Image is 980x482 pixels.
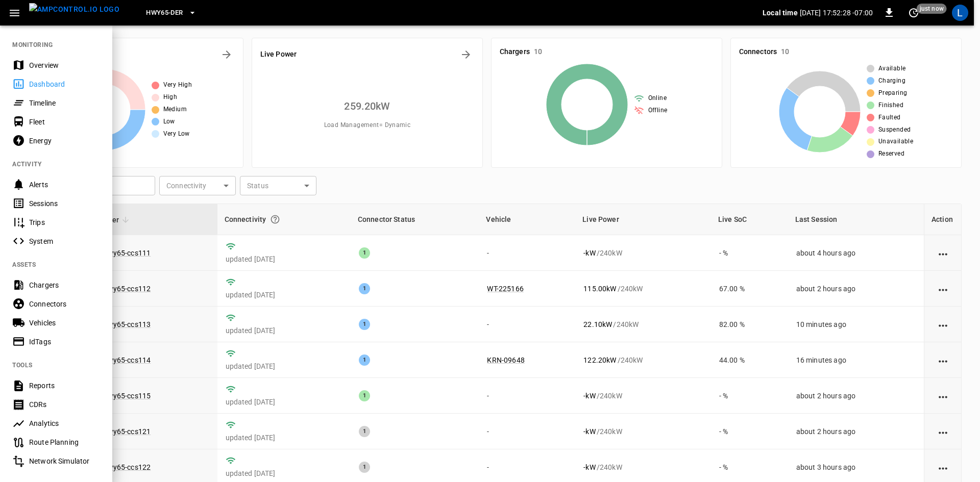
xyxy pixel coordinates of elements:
[952,5,968,21] div: profile-icon
[29,399,100,410] div: CDRs
[29,456,100,466] div: Network Simulator
[763,8,798,18] p: Local time
[29,418,100,428] div: Analytics
[905,5,922,21] button: set refresh interval
[29,60,100,70] div: Overview
[29,318,100,328] div: Vehicles
[917,4,947,14] span: just now
[29,117,100,127] div: Fleet
[29,180,100,190] div: Alerts
[29,3,119,16] img: ampcontrol.io logo
[146,7,183,19] span: HWY65-DER
[29,198,100,209] div: Sessions
[29,217,100,227] div: Trips
[29,280,100,290] div: Chargers
[800,8,873,18] p: [DATE] 17:52:28 -07:00
[29,437,100,447] div: Route Planning
[29,79,100,89] div: Dashboard
[29,136,100,146] div: Energy
[29,380,100,391] div: Reports
[29,299,100,309] div: Connectors
[29,337,100,347] div: IdTags
[29,98,100,108] div: Timeline
[29,236,100,246] div: System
